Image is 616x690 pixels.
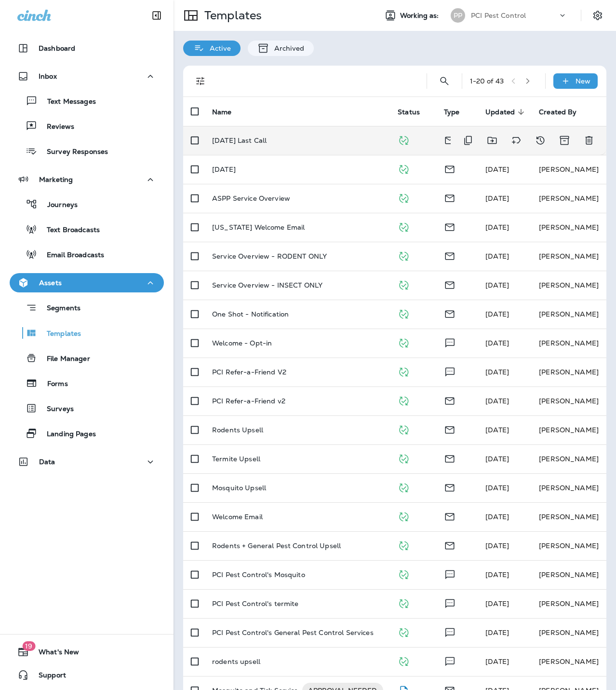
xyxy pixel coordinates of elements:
[191,71,210,91] button: Filters
[10,273,164,292] button: Assets
[398,627,410,636] span: Published
[576,77,590,85] p: New
[10,423,164,443] button: Landing Pages
[400,12,441,20] span: Working as:
[531,589,606,618] td: [PERSON_NAME]
[37,405,74,414] p: Surveys
[212,484,266,492] p: Mosquito Upsell
[485,570,509,579] span: Frank Carreno
[10,244,164,264] button: Email Broadcasts
[444,396,455,404] span: Email
[398,251,410,260] span: Published
[398,108,432,116] span: Status
[471,12,526,19] p: PCI Pest Control
[212,310,289,318] p: One Shot - Notification
[212,455,260,463] p: Termite Upsell
[205,44,231,52] p: Active
[531,415,606,444] td: [PERSON_NAME]
[485,455,509,463] span: Frank Carreno
[444,164,455,173] span: Email
[531,300,606,329] td: [PERSON_NAME]
[398,108,420,116] span: Status
[444,569,456,578] span: Text
[444,338,456,346] span: Text
[212,166,236,173] p: [DATE]
[531,155,606,184] td: [PERSON_NAME]
[398,280,410,289] span: Published
[444,367,456,375] span: Text
[444,511,455,520] span: Email
[10,91,164,111] button: Text Messages
[212,542,341,550] p: Rodents + General Pest Control Upsell
[10,373,164,393] button: Forms
[212,571,305,579] p: PCI Pest Control's Mosquito
[212,252,327,260] p: Service Overview - RODENT ONLY
[212,629,374,636] p: PCI Pest Control's General Pest Control Services
[531,329,606,358] td: [PERSON_NAME]
[212,600,299,607] p: PCI Pest Control's termite
[485,108,515,116] span: Updated
[37,251,104,260] p: Email Broadcasts
[39,176,73,183] p: Marketing
[10,219,164,239] button: Text Broadcasts
[212,397,285,405] p: PCI Refer-a-Friend v2
[485,108,527,116] span: Updated
[444,627,456,636] span: Text
[485,223,509,232] span: Jason Munk
[10,116,164,136] button: Reviews
[10,39,164,58] button: Dashboard
[444,135,455,144] span: Email
[398,164,410,173] span: Published
[398,367,410,375] span: Published
[458,131,478,150] button: Duplicate
[444,540,455,549] span: Email
[10,398,164,418] button: Surveys
[10,642,164,662] button: 19What's New
[531,502,606,531] td: [PERSON_NAME]
[398,425,410,433] span: Published
[507,131,526,150] button: Add tags
[485,368,509,376] span: Jason Munk
[10,67,164,86] button: Inbox
[589,7,606,24] button: Settings
[10,194,164,214] button: Journeys
[398,396,410,404] span: Published
[485,165,509,174] span: Matt Purcell
[531,184,606,213] td: [PERSON_NAME]
[485,599,509,608] span: Frank Carreno
[10,348,164,368] button: File Manager
[531,386,606,415] td: [PERSON_NAME]
[444,454,455,462] span: Email
[444,251,455,260] span: Email
[38,380,68,389] p: Forms
[398,598,410,607] span: Published
[531,271,606,300] td: [PERSON_NAME]
[398,511,410,520] span: Published
[531,213,606,242] td: [PERSON_NAME]
[212,658,260,665] p: rodents upsell
[37,148,108,157] p: Survey Responses
[10,141,164,161] button: Survey Responses
[10,323,164,343] button: Templates
[212,223,305,231] p: [US_STATE] Welcome Email
[451,8,465,23] div: PP
[38,97,96,107] p: Text Messages
[485,194,509,203] span: Matt Purcell
[444,425,455,433] span: Email
[485,426,509,434] span: Matt Purcell
[10,452,164,471] button: Data
[22,641,35,651] span: 19
[29,648,79,660] span: What's New
[531,358,606,386] td: [PERSON_NAME]
[212,426,263,434] p: Rodents Upsell
[444,193,455,202] span: Email
[39,458,55,466] p: Data
[212,194,290,202] p: ASPP Service Overview
[37,355,90,364] p: File Manager
[37,123,74,132] p: Reviews
[398,483,410,491] span: Published
[10,665,164,685] button: Support
[212,137,267,144] p: [DATE] Last Call
[485,281,509,290] span: Jason Munk
[435,71,454,91] button: Search Templates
